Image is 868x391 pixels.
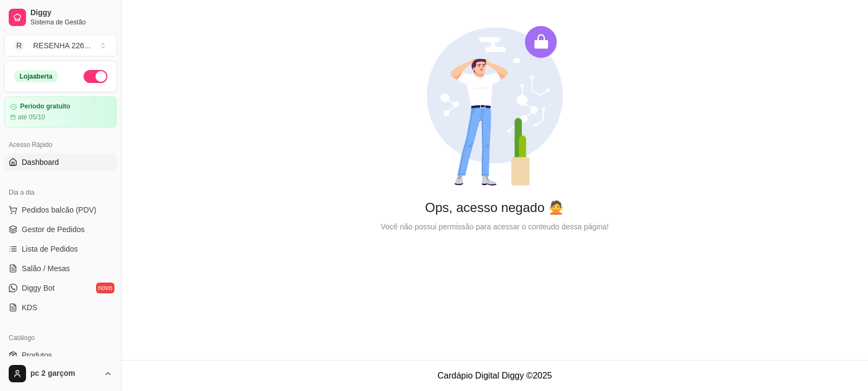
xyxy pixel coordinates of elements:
[14,40,24,51] span: R
[84,70,107,83] button: Alterar Status
[4,153,117,171] a: Dashboard
[33,40,91,51] div: RESENHA 226 ...
[4,35,117,56] button: Select a team
[4,279,117,297] a: Diggy Botnovo
[22,283,55,293] span: Diggy Bot
[4,221,117,238] a: Gestor de Pedidos
[122,360,868,391] footer: Cardápio Digital Diggy © 2025
[18,113,45,121] article: até 05/10
[22,243,78,254] span: Lista de Pedidos
[139,221,851,233] div: Você não possui permissão para acessar o conteudo dessa página!
[4,240,117,258] a: Lista de Pedidos
[30,369,99,379] span: pc 2 garçom
[4,329,117,347] div: Catálogo
[30,8,112,18] span: Diggy
[4,260,117,277] a: Salão / Mesas
[4,299,117,316] a: KDS
[4,347,117,364] a: Produtos
[14,70,59,82] div: Loja aberta
[4,136,117,153] div: Acesso Rápido
[4,201,117,219] button: Pedidos balcão (PDV)
[22,302,37,313] span: KDS
[4,184,117,201] div: Dia a dia
[22,204,97,215] span: Pedidos balcão (PDV)
[22,224,85,235] span: Gestor de Pedidos
[30,18,112,27] span: Sistema de Gestão
[4,361,117,387] button: pc 2 garçom
[139,199,851,216] div: Ops, acesso negado 🙅
[4,4,117,30] a: DiggySistema de Gestão
[22,263,70,274] span: Salão / Mesas
[20,102,71,111] article: Período gratuito
[4,97,117,127] a: Período gratuitoaté 05/10
[22,157,59,168] span: Dashboard
[22,350,52,361] span: Produtos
